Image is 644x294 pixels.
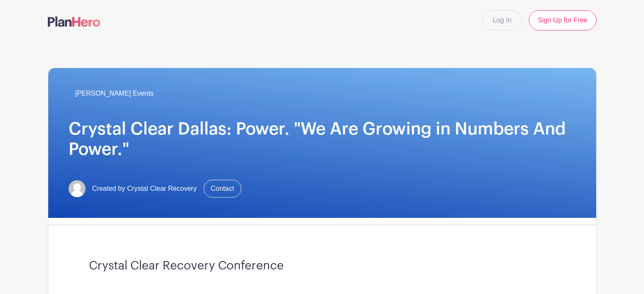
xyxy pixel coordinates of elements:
[92,184,197,194] span: Created by Crystal Clear Recovery
[48,16,100,27] img: logo-507f7623f17ff9eddc593b1ce0a138ce2505c220e1c5a4e2b4648c50719b7d32.svg
[69,180,86,197] img: default-ce2991bfa6775e67f084385cd625a349d9dcbb7a52a09fb2fda1e96e2d18dcdb.png
[482,10,522,30] a: Log In
[89,259,556,273] h3: Crystal Clear Recovery Conference
[204,180,241,198] a: Contact
[75,88,154,99] span: [PERSON_NAME] Events
[529,10,596,30] a: Sign Up for Free
[69,119,576,159] h1: Crystal Clear Dallas: Power. "We Are Growing in Numbers And Power."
